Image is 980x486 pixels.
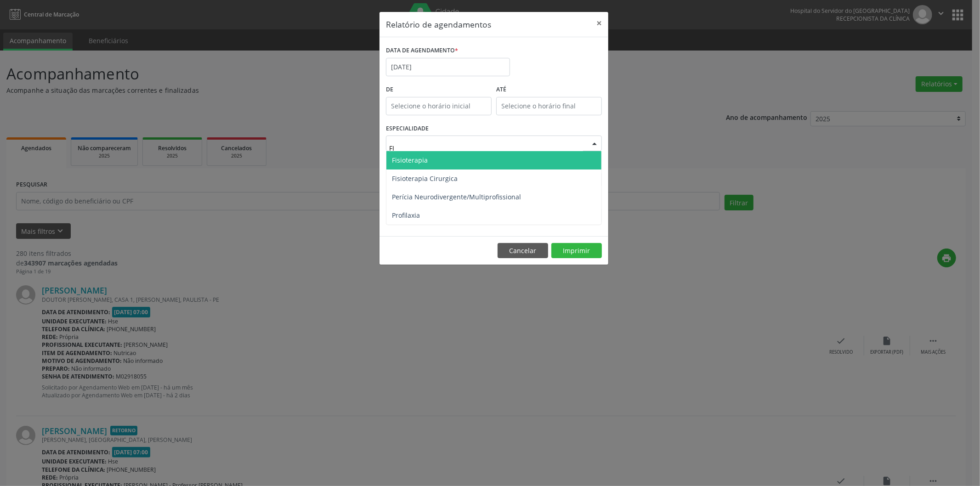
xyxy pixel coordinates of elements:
[496,97,602,115] input: Selecione o horário final
[498,243,548,259] button: Cancelar
[389,139,583,157] input: Seleciona uma especialidade
[392,211,420,220] span: Profilaxia
[392,156,428,164] span: Fisioterapia
[496,83,602,97] label: ATÉ
[590,12,608,34] button: Close
[551,243,602,259] button: Imprimir
[386,97,492,115] input: Selecione o horário inicial
[386,18,491,30] h5: Relatório de agendamentos
[386,44,458,58] label: DATA DE AGENDAMENTO
[386,83,492,97] label: De
[392,192,521,201] span: Perícia Neurodivergente/Multiprofissional
[386,122,429,136] label: ESPECIALIDADE
[392,174,458,183] span: Fisioterapia Cirurgica
[386,58,510,76] input: Selecione uma data ou intervalo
